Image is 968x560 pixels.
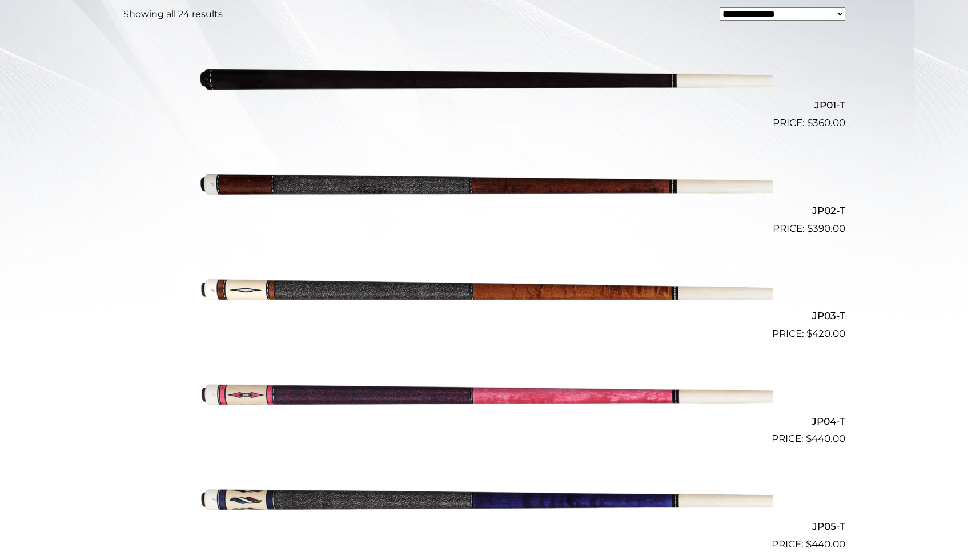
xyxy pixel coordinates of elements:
[123,410,845,432] h2: JP04-T
[123,30,845,131] a: JP01-T $360.00
[806,433,845,444] bdi: 440.00
[123,241,845,341] a: JP03-T $420.00
[123,451,845,551] a: JP05-T $440.00
[807,117,845,128] bdi: 360.00
[807,117,813,128] span: $
[123,200,845,221] h2: JP02-T
[806,538,845,550] bdi: 440.00
[123,135,845,236] a: JP02-T $390.00
[806,433,812,444] span: $
[123,7,223,21] p: Showing all 24 results
[123,95,845,116] h2: JP01-T
[807,223,845,234] bdi: 390.00
[196,451,773,547] img: JP05-T
[196,241,773,337] img: JP03-T
[123,346,845,446] a: JP04-T $440.00
[720,7,845,21] select: Shop order
[123,305,845,327] h2: JP03-T
[806,328,812,339] span: $
[196,30,773,126] img: JP01-T
[196,135,773,231] img: JP02-T
[806,328,845,339] bdi: 420.00
[123,515,845,537] h2: JP05-T
[806,538,812,550] span: $
[807,223,813,234] span: $
[196,346,773,442] img: JP04-T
